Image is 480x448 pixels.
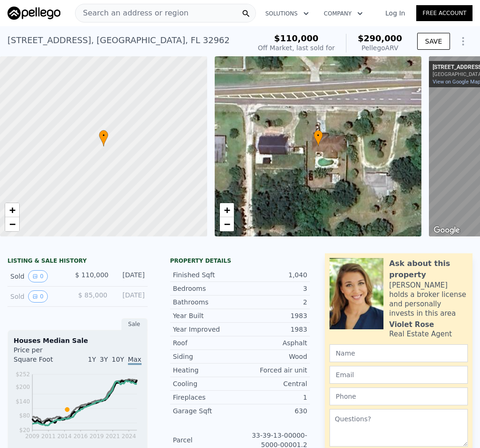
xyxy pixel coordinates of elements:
[224,218,230,230] span: −
[240,311,307,320] div: 1983
[173,406,240,416] div: Garage Sqft
[7,7,60,20] img: Pellego
[240,393,307,402] div: 1
[75,271,108,279] span: $ 110,000
[74,433,88,440] tspan: 2016
[105,433,120,440] tspan: 2021
[90,433,104,440] tspan: 2019
[258,43,335,53] div: Off Market, last sold for
[173,435,240,445] div: Parcel
[15,398,30,405] tspan: $140
[173,352,240,361] div: Siding
[173,297,240,307] div: Bathrooms
[220,203,234,217] a: Zoom in
[19,427,30,433] tspan: $20
[99,131,108,140] span: •
[389,258,468,281] div: Ask about this property
[173,311,240,320] div: Year Built
[314,130,323,146] div: •
[112,356,124,363] span: 10Y
[220,217,234,231] a: Zoom out
[10,290,70,303] div: Sold
[240,297,307,307] div: 2
[258,5,316,22] button: Solutions
[240,406,307,416] div: 630
[9,218,15,230] span: −
[99,130,108,146] div: •
[7,257,148,266] div: LISTING & SALE HISTORY
[358,43,402,53] div: Pellego ARV
[416,5,472,21] a: Free Account
[170,257,310,265] div: Property details
[173,325,240,334] div: Year Improved
[240,365,307,375] div: Forced air unit
[14,345,77,370] div: Price per Square Foot
[121,318,148,330] div: Sale
[173,270,240,280] div: Finished Sqft
[100,356,108,363] span: 3Y
[173,365,240,375] div: Heating
[431,224,462,236] img: Google
[389,320,434,329] div: Violet Rose
[224,204,230,216] span: +
[173,284,240,293] div: Bedrooms
[88,356,96,363] span: 1Y
[240,284,307,293] div: 3
[78,291,107,299] span: $ 85,000
[173,393,240,402] div: Fireplaces
[128,356,142,365] span: Max
[75,8,188,19] span: Search an address or region
[19,412,30,419] tspan: $80
[173,338,240,348] div: Roof
[240,379,307,388] div: Central
[240,338,307,348] div: Asphalt
[274,33,319,43] span: $110,000
[9,204,15,216] span: +
[10,270,67,282] div: Sold
[115,290,145,303] div: [DATE]
[240,270,307,280] div: 1,040
[57,433,72,440] tspan: 2014
[28,270,48,282] button: View historical data
[330,387,468,405] input: Phone
[25,433,40,440] tspan: 2009
[240,325,307,334] div: 1983
[122,433,136,440] tspan: 2024
[417,33,450,50] button: SAVE
[15,371,30,378] tspan: $252
[316,5,370,22] button: Company
[14,336,142,345] div: Houses Median Sale
[454,32,472,51] button: Show Options
[330,366,468,384] input: Email
[431,224,462,236] a: Open this area in Google Maps (opens a new window)
[41,433,56,440] tspan: 2011
[330,344,468,362] input: Name
[5,217,19,231] a: Zoom out
[358,33,402,43] span: $290,000
[5,203,19,217] a: Zoom in
[28,290,48,303] button: View historical data
[7,34,230,47] div: [STREET_ADDRESS] , [GEOGRAPHIC_DATA] , FL 32962
[374,8,416,18] a: Log In
[389,281,468,318] div: [PERSON_NAME] holds a broker license and personally invests in this area
[116,270,145,282] div: [DATE]
[389,329,452,339] div: Real Estate Agent
[240,352,307,361] div: Wood
[173,379,240,388] div: Cooling
[15,384,30,390] tspan: $200
[314,131,323,140] span: •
